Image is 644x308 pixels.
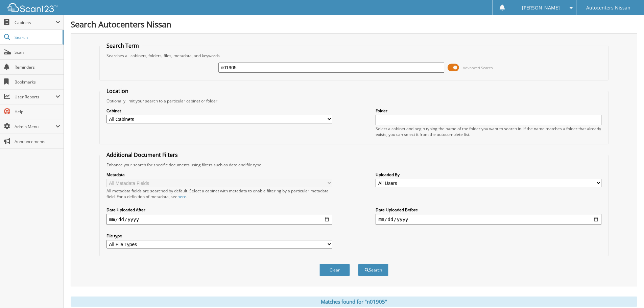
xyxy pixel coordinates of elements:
span: Advanced Search [463,65,493,70]
div: Matches found for "n01905" [71,297,637,307]
div: Enhance your search for specific documents using filters such as date and file type. [103,162,605,168]
label: Cabinet [106,108,332,114]
span: [PERSON_NAME] [522,6,560,10]
label: Metadata [106,172,332,177]
label: Date Uploaded Before [376,207,601,213]
span: Bookmarks [15,79,60,85]
button: Search [358,264,388,276]
span: Admin Menu [15,124,55,129]
span: Announcements [15,139,60,144]
span: User Reports [15,94,55,100]
img: scan123-logo-white.svg [7,3,57,12]
span: Cabinets [15,20,55,25]
span: Scan [15,49,60,55]
input: start [106,214,332,225]
legend: Search Term [103,42,142,49]
span: Autocenters Nissan [586,6,630,10]
label: File type [106,233,332,239]
span: Help [15,109,60,115]
div: All metadata fields are searched by default. Select a cabinet with metadata to enable filtering b... [106,188,332,199]
span: Reminders [15,64,60,70]
span: Search [15,34,59,40]
input: end [376,214,601,225]
div: Select a cabinet and begin typing the name of the folder you want to search in. If the name match... [376,126,601,137]
label: Folder [376,108,601,114]
div: Optionally limit your search to a particular cabinet or folder [103,98,605,104]
label: Uploaded By [376,172,601,177]
h1: Search Autocenters Nissan [71,19,637,30]
button: Clear [319,264,350,276]
legend: Additional Document Filters [103,151,181,159]
a: here [177,194,186,199]
label: Date Uploaded After [106,207,332,213]
legend: Location [103,87,132,95]
div: Searches all cabinets, folders, files, metadata, and keywords [103,53,605,58]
